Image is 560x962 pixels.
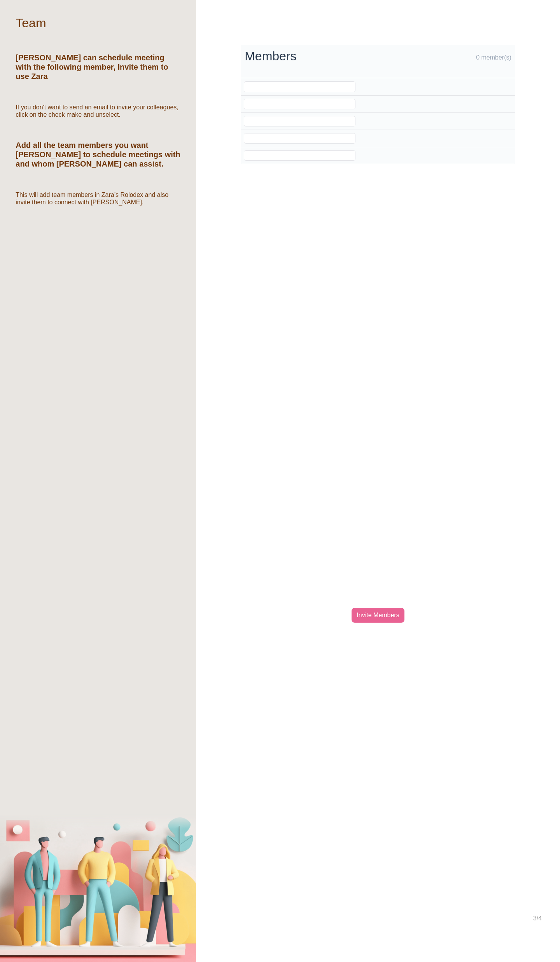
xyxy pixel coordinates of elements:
h2: Team [16,16,46,30]
h6: If you don't want to send an email to invite your colleagues, click on the check make and unselect. [16,104,180,118]
div: Invite Members [352,608,404,623]
td: 0 member(s) [433,45,515,78]
div: 3/4 [533,914,542,962]
h2: Members [245,49,429,63]
h5: Add all the team members you want [PERSON_NAME] to schedule meetings with and whom [PERSON_NAME] ... [16,140,180,169]
h5: [PERSON_NAME] can schedule meeting with the following member, Invite them to use Zara [16,53,180,81]
h6: This will add team members in Zara’s Rolodex and also invite them to connect with [PERSON_NAME]. [16,191,180,206]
